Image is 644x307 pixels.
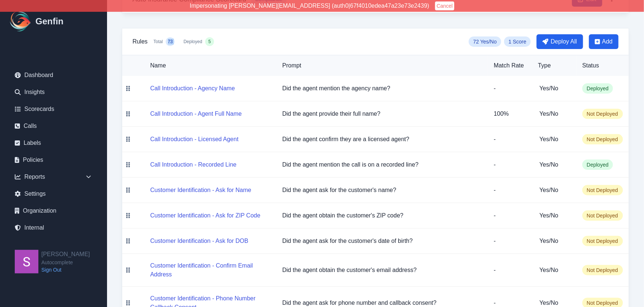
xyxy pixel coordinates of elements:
[9,119,98,133] a: Calls
[488,55,532,76] th: Match Rate
[150,261,271,279] button: Customer Identification - Confirm Email Address
[282,237,482,245] p: Did the agent ask for the customer's date of birth?
[150,186,251,195] button: Customer Identification - Ask for Name
[150,211,261,220] button: Customer Identification - Ask for ZIP Code
[469,36,501,47] span: 72 Yes/No
[9,68,98,83] a: Dashboard
[282,84,482,93] p: Did the agent mention the agency name?
[540,237,571,245] h5: Yes/No
[150,111,242,117] a: Call Introduction - Agent Full Name
[9,220,98,235] a: Internal
[41,259,90,266] span: Autocomplete
[602,37,613,46] span: Add
[582,134,623,144] span: Not Deployed
[494,211,526,220] p: -
[282,211,482,220] p: Did the agent obtain the customer's ZIP code?
[9,153,98,167] a: Policies
[551,37,577,46] span: Deploy All
[154,39,163,45] span: Total
[9,203,98,218] a: Organization
[582,185,623,195] span: Not Deployed
[209,39,211,45] span: 5
[504,36,531,47] span: 1 Score
[150,212,261,219] a: Customer Identification - Ask for ZIP Code
[576,55,629,76] th: Status
[276,55,488,76] th: Prompt
[150,84,235,93] button: Call Introduction - Agency Name
[150,135,238,144] button: Call Introduction - Licensed Agent
[9,136,98,150] a: Labels
[9,102,98,116] a: Scorecards
[582,109,623,119] span: Not Deployed
[150,237,248,245] button: Customer Identification - Ask for DOB
[494,84,526,93] p: -
[540,135,571,144] h5: Yes/No
[41,266,90,273] a: Sign Out
[537,34,583,49] button: Deploy All
[9,10,32,33] img: Logo
[582,265,623,275] span: Not Deployed
[150,160,237,169] button: Call Introduction - Recorded Line
[540,211,571,220] h5: Yes/No
[9,85,98,100] a: Insights
[282,160,482,169] p: Did the agent mention the call is on a recorded line?
[494,237,526,245] p: -
[582,210,623,221] span: Not Deployed
[15,250,38,273] img: Shane Wey
[9,186,98,201] a: Settings
[532,55,576,76] th: Type
[494,109,526,118] p: 100%
[582,236,623,246] span: Not Deployed
[132,37,148,46] h3: Rules
[150,161,237,168] a: Call Introduction - Recorded Line
[150,85,235,91] a: Call Introduction - Agency Name
[41,250,90,259] h2: [PERSON_NAME]
[150,187,251,193] a: Customer Identification - Ask for Name
[540,160,571,169] h5: Yes/No
[494,186,526,195] p: -
[9,170,98,184] div: Reports
[150,238,248,244] a: Customer Identification - Ask for DOB
[35,15,63,27] h1: Genfin
[494,266,526,275] p: -
[150,109,242,118] button: Call Introduction - Agent Full Name
[150,271,271,278] a: Customer Identification - Confirm Email Address
[589,34,619,49] button: Add
[540,84,571,93] h5: Yes/No
[540,109,571,118] h5: Yes/No
[282,135,482,144] p: Did the agent confirm they are a licensed agent?
[150,136,238,142] a: Call Introduction - Licensed Agent
[582,83,613,94] span: Deployed
[494,135,526,144] p: -
[282,109,482,118] p: Did the agent provide their full name?
[582,160,613,170] span: Deployed
[282,266,482,275] p: Did the agent obtain the customer's email address?
[168,39,173,45] span: 73
[540,186,571,195] h5: Yes/No
[494,160,526,169] p: -
[183,39,202,45] span: Deployed
[134,55,276,76] th: Name
[540,266,571,275] h5: Yes/No
[282,186,482,195] p: Did the agent ask for the customer's name?
[435,1,454,10] button: Cancel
